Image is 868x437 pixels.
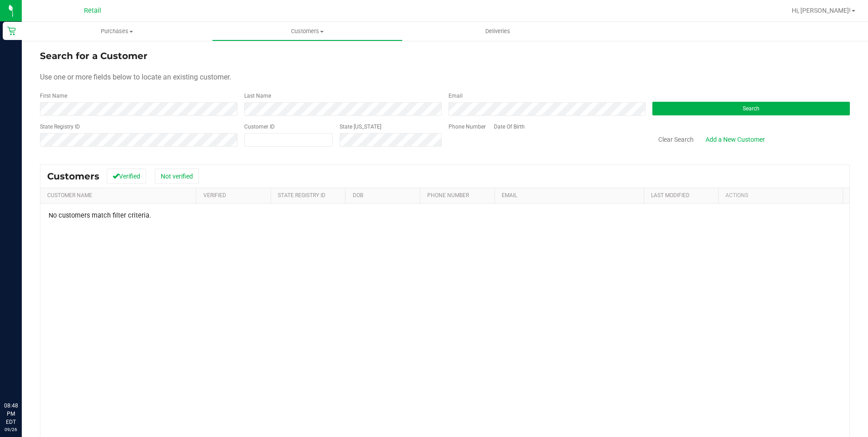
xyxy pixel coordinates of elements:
[40,123,80,131] label: State Registry ID
[652,132,700,147] button: Clear Search
[4,426,18,433] p: 09/26
[449,92,463,100] label: Email
[47,171,99,182] span: Customers
[40,50,148,61] span: Search for a Customer
[155,169,199,184] button: Not verified
[244,123,275,131] label: Customer ID
[212,27,402,35] span: Customers
[278,192,325,199] a: State Registry Id
[353,192,363,199] a: DOB
[84,7,101,15] span: Retail
[212,22,402,41] a: Customers
[494,123,525,131] label: Date Of Birth
[244,92,271,100] label: Last Name
[700,132,771,147] a: Add a New Customer
[40,92,67,100] label: First Name
[107,169,146,184] button: Verified
[22,27,212,35] span: Purchases
[743,105,759,112] span: Search
[47,192,92,199] a: Customer Name
[203,192,226,199] a: Verified
[40,73,231,81] span: Use one or more fields below to locate an existing customer.
[22,22,212,41] a: Purchases
[725,192,839,199] div: Actions
[651,192,690,199] a: Last Modified
[449,123,486,131] label: Phone Number
[40,212,849,219] div: No customers match filter criteria.
[340,123,381,131] label: State [US_STATE]
[403,22,593,41] a: Deliveries
[9,364,36,392] iframe: Resource center
[7,26,16,35] inline-svg: Retail
[4,402,18,426] p: 08:48 PM EDT
[792,7,851,14] span: Hi, [PERSON_NAME]!
[473,27,523,35] span: Deliveries
[502,192,517,199] a: Email
[652,102,850,115] button: Search
[427,192,469,199] a: Phone Number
